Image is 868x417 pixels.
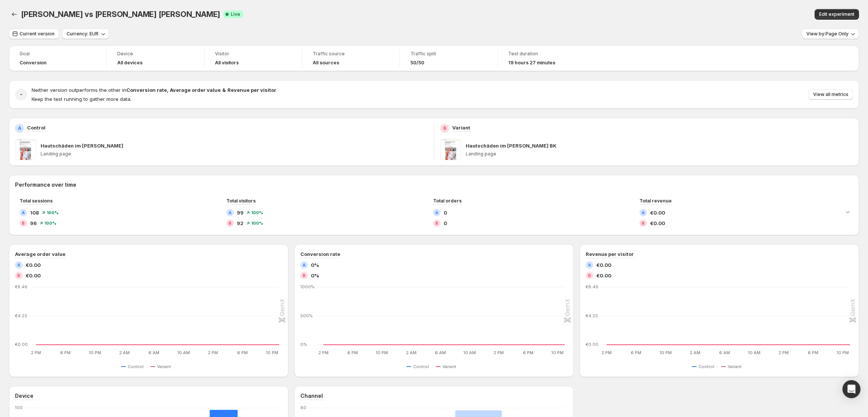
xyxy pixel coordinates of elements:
text: 10 PM [659,350,672,355]
a: Traffic sourceAll sources [313,50,389,67]
span: Device [117,51,194,57]
text: €0.00 [586,342,598,347]
span: €0.00 [596,272,611,279]
text: 100 [15,405,23,410]
h4: All devices [117,60,142,66]
h2: B [443,125,446,131]
text: 10 PM [89,350,101,355]
h2: A [18,125,21,131]
span: Traffic source [313,51,389,57]
text: 10 AM [748,350,760,355]
span: Neither version outperforms the other in . [32,87,277,93]
text: 6 PM [808,350,818,355]
text: 2 PM [601,350,612,355]
button: Current version [9,29,59,39]
h2: B [17,273,20,278]
h2: A [642,210,645,215]
text: 80 [300,405,306,410]
p: Hautschäden im [PERSON_NAME] BK [466,142,556,149]
text: 6 PM [631,350,641,355]
span: €0.00 [650,219,665,227]
text: 10 PM [266,350,278,355]
span: Total revenue [639,198,672,204]
span: 100 % [251,210,263,215]
button: Variant [436,362,459,371]
h2: - [20,91,23,98]
button: View all metrics [809,89,853,100]
text: 500% [300,313,313,318]
span: €0.00 [596,261,611,269]
span: 0% [311,272,319,279]
span: Total sessions [20,198,53,204]
span: 0 [444,209,447,216]
text: 1000% [300,284,315,289]
h3: Revenue per visitor [586,250,634,258]
span: Test duration [508,51,585,57]
text: 6 PM [523,350,533,355]
h2: B [588,273,591,278]
p: Control [27,124,45,131]
text: 2 PM [318,350,329,355]
h2: B [22,221,25,225]
a: GoalConversion [20,50,96,67]
span: Edit experiment [819,11,854,17]
text: 6 AM [719,350,730,355]
span: Control [698,364,714,370]
span: 99 [237,209,244,216]
span: €0.00 [26,272,41,279]
span: Current version [20,31,55,37]
div: Open Intercom Messenger [842,380,860,398]
a: VisitorAll visitors [215,50,291,67]
text: €0.00 [15,342,28,347]
h4: All sources [313,60,339,66]
a: Test duration19 hours 27 minutes [508,50,585,67]
span: 100 % [251,221,263,225]
button: View by:Page Only [802,29,859,39]
p: Hautschäden im [PERSON_NAME] [41,142,123,149]
p: Landing page [41,151,428,157]
text: 10 PM [836,350,849,355]
a: Traffic split50/50 [411,50,487,67]
span: 19 hours 27 minutes [508,60,555,66]
span: 0% [311,261,319,269]
button: Back [9,9,20,20]
span: Currency: EUR [67,31,98,37]
h3: Conversion rate [300,250,340,258]
span: Visitor [215,51,291,57]
span: View all metrics [813,91,848,97]
button: Edit experiment [815,9,859,20]
text: 2 AM [690,350,700,355]
span: 0 [444,219,447,227]
text: 10 PM [376,350,388,355]
text: 0% [300,342,307,347]
text: 2 PM [779,350,789,355]
span: Variant [728,364,742,370]
text: 6 AM [148,350,159,355]
h2: A [229,210,232,215]
h2: A [303,263,306,267]
text: 6 PM [347,350,358,355]
button: Variant [721,362,745,371]
text: 10 AM [177,350,190,355]
text: 6 PM [237,350,248,355]
button: Control [692,362,717,371]
span: Total orders [433,198,462,204]
text: 2 PM [31,350,41,355]
span: Control [413,364,429,370]
button: Variant [150,362,174,371]
h2: Performance over time [15,181,853,189]
span: Control [128,364,144,370]
span: Variant [157,364,171,370]
span: 50/50 [411,60,424,66]
span: 100 % [47,210,59,215]
h3: Average order value [15,250,65,258]
span: Traffic split [411,51,487,57]
span: View by: Page Only [806,31,848,37]
h3: Channel [300,392,323,400]
button: Control [406,362,432,371]
img: Hautschäden im Herbst [15,139,36,160]
text: €4.23 [586,313,598,318]
span: €0.00 [26,261,41,269]
text: 10 PM [551,350,564,355]
button: Currency: EUR [62,29,109,39]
